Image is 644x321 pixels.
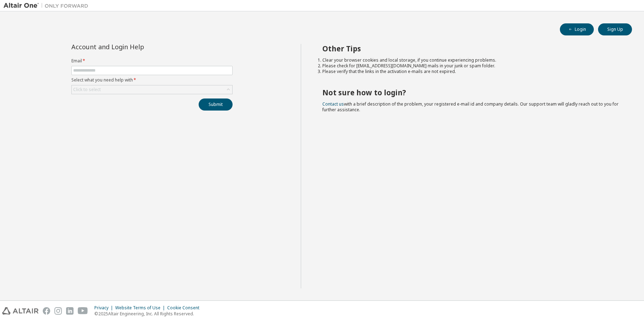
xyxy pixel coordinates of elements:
li: Please verify that the links in the activation e-mails are not expired. [322,69,620,74]
label: Email [71,58,233,64]
img: altair_logo.svg [2,307,39,315]
h2: Other Tips [322,44,620,53]
img: facebook.svg [43,307,50,315]
div: Privacy [94,305,115,311]
div: Website Terms of Use [115,305,167,311]
img: instagram.svg [54,307,62,315]
div: Click to select [72,85,232,94]
img: linkedin.svg [66,307,74,315]
img: Altair One [4,2,92,9]
li: Clear your browser cookies and local storage, if you continue experiencing problems. [322,57,620,63]
p: © 2025 Altair Engineering, Inc. All Rights Reserved. [94,311,204,317]
button: Sign Up [598,23,632,35]
div: Cookie Consent [167,305,204,311]
h2: Not sure how to login? [322,88,620,97]
div: Click to select [73,87,101,92]
button: Login [560,23,594,35]
label: Select what you need help with [71,77,233,83]
img: youtube.svg [78,307,88,315]
a: Contact us [322,101,344,107]
div: Account and Login Help [71,44,200,50]
li: Please check for [EMAIL_ADDRESS][DOMAIN_NAME] mails in your junk or spam folder. [322,63,620,69]
span: with a brief description of the problem, your registered e-mail id and company details. Our suppo... [322,101,619,113]
button: Submit [199,98,233,111]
